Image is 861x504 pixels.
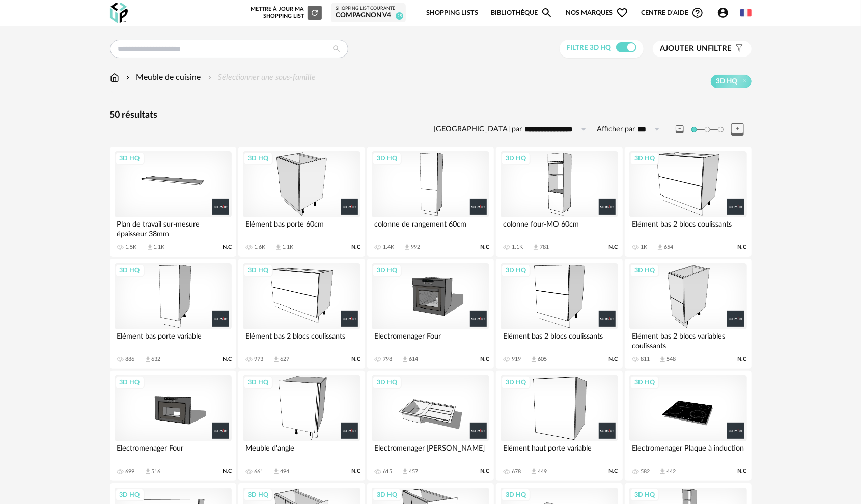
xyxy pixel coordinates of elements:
span: Account Circle icon [717,7,734,19]
label: Afficher par [597,125,635,134]
span: Download icon [401,468,409,475]
span: Centre d'aideHelp Circle Outline icon [641,7,704,19]
div: Shopping List courante [336,6,401,12]
div: Meuble d'angle [243,441,360,462]
div: Electromenager [PERSON_NAME] [372,441,489,462]
div: 661 [254,468,263,475]
span: Download icon [401,356,409,363]
div: 1.1K [512,244,523,251]
div: Elément bas 2 blocs coulissants [629,217,746,238]
span: Download icon [659,356,666,363]
div: 3D HQ [115,264,145,277]
div: 886 [126,356,135,363]
span: Nos marques [566,1,628,25]
div: 3D HQ [372,152,402,165]
div: colonne four-MO 60cm [501,217,618,238]
a: 3D HQ Elément bas 2 blocs coulissants 919 Download icon 605 N.C [496,259,622,369]
div: 1.6K [254,244,265,251]
div: 614 [409,356,418,363]
div: 582 [641,468,650,475]
a: 3D HQ Elément haut porte variable 678 Download icon 449 N.C [496,371,622,481]
div: 3D HQ [115,488,145,501]
div: 50 résultats [110,109,752,121]
a: 3D HQ Elément bas porte variable 886 Download icon 632 N.C [110,259,236,369]
div: 811 [641,356,650,363]
div: Elément bas 2 blocs coulissants [243,329,360,350]
div: 3D HQ [630,152,659,165]
span: Magnify icon [541,7,553,19]
span: Download icon [403,244,411,251]
div: Electromenager Four [372,329,489,350]
span: Download icon [146,244,154,251]
label: [GEOGRAPHIC_DATA] par [434,125,522,134]
a: 3D HQ Electromenager Four 699 Download icon 516 N.C [110,371,236,481]
span: N.C [480,468,489,475]
span: N.C [480,244,489,251]
a: 3D HQ Elément bas porte 60cm 1.6K Download icon 1.1K N.C [238,147,365,257]
div: 1.5K [126,244,137,251]
a: 3D HQ Elément bas 2 blocs variables coulissants 811 Download icon 548 N.C [625,259,751,369]
div: 781 [540,244,549,251]
span: N.C [351,244,360,251]
div: 1K [641,244,647,251]
span: N.C [480,356,489,363]
div: 3D HQ [243,376,273,389]
div: Meuble de cuisine [124,72,201,83]
span: Help Circle Outline icon [691,7,704,19]
div: 3D HQ [372,264,402,277]
img: svg+xml;base64,PHN2ZyB3aWR0aD0iMTYiIGhlaWdodD0iMTciIHZpZXdCb3g9IjAgMCAxNiAxNyIgZmlsbD0ibm9uZSIgeG... [110,72,119,83]
div: 3D HQ [630,264,659,277]
div: compagnon v4 [336,11,401,20]
span: Download icon [144,468,152,475]
div: Elément bas porte 60cm [243,217,360,238]
span: Filtre 3D HQ [567,44,612,51]
span: Refresh icon [310,10,319,15]
span: N.C [223,244,232,251]
span: N.C [738,244,747,251]
span: filtre [660,44,732,54]
div: Plan de travail sur-mesure épaisseur 38mm [115,217,232,238]
a: 3D HQ Meuble d'angle 661 Download icon 494 N.C [238,371,365,481]
span: N.C [609,468,618,475]
div: 678 [512,468,521,475]
a: 3D HQ Plan de travail sur-mesure épaisseur 38mm 1.5K Download icon 1.1K N.C [110,147,236,257]
div: 973 [254,356,263,363]
div: 1.1K [154,244,165,251]
span: Filter icon [732,44,744,54]
span: Download icon [532,244,540,251]
div: 494 [280,468,289,475]
span: N.C [351,356,360,363]
span: N.C [738,468,747,475]
div: 654 [664,244,673,251]
div: 516 [152,468,161,475]
a: 3D HQ Elément bas 2 blocs coulissants 973 Download icon 627 N.C [238,259,365,369]
div: 3D HQ [630,376,659,389]
div: 548 [666,356,676,363]
a: 3D HQ Electromenager [PERSON_NAME] 615 Download icon 457 N.C [367,371,493,481]
div: 3D HQ [501,376,531,389]
div: 3D HQ [630,488,659,501]
div: 3D HQ [115,152,145,165]
div: Mettre à jour ma Shopping List [248,6,322,20]
a: Shopping Lists [426,1,478,25]
span: Download icon [144,356,152,363]
span: N.C [351,468,360,475]
span: Ajouter un [660,45,708,52]
div: 3D HQ [372,376,402,389]
a: BibliothèqueMagnify icon [491,1,553,25]
span: N.C [738,356,747,363]
div: 627 [280,356,289,363]
div: 615 [383,468,392,475]
span: Download icon [272,468,280,475]
span: Download icon [530,468,538,475]
span: 25 [396,12,403,20]
div: 457 [409,468,418,475]
span: N.C [223,468,232,475]
div: 1.1K [282,244,293,251]
span: Account Circle icon [717,7,729,19]
span: Heart Outline icon [616,7,628,19]
div: 632 [152,356,161,363]
div: Elément bas 2 blocs coulissants [501,329,618,350]
span: Download icon [272,356,280,363]
div: Elément haut porte variable [501,441,618,462]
